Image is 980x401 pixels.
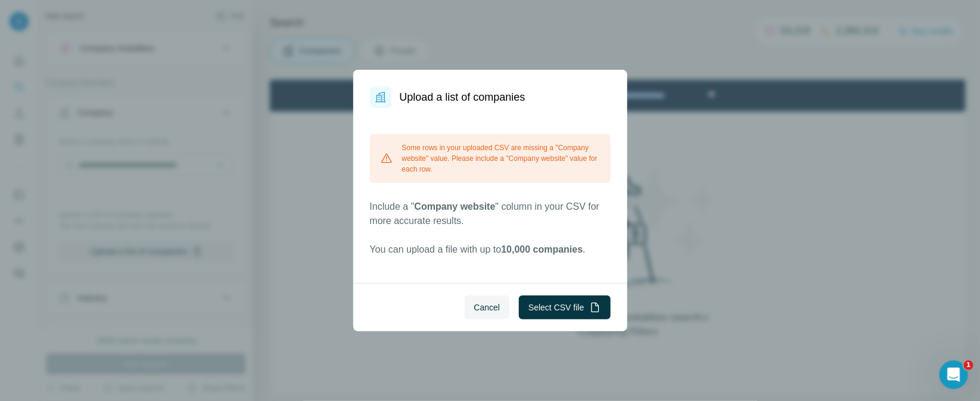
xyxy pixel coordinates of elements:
button: Select CSV file [519,296,610,319]
button: Cancel [465,296,510,319]
span: Cancel [474,301,500,313]
span: 10,000 companies [501,244,583,254]
div: Some rows in your uploaded CSV are missing a "Company website" value. Please include a "Company w... [370,134,611,183]
h1: Upload a list of companies [400,89,525,105]
iframe: Intercom live chat [939,360,968,389]
p: Include a " " column in your CSV for more accurate results. [370,200,611,228]
p: You can upload a file with up to . [370,243,611,257]
span: Company website [415,201,496,212]
div: Watch our October Product update [265,2,429,29]
span: 1 [964,360,973,370]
